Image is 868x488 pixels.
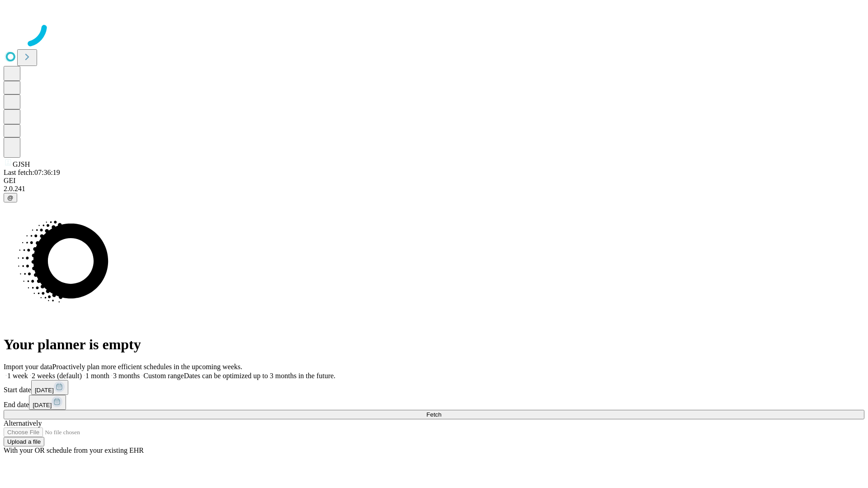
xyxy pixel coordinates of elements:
[184,372,335,380] span: Dates can be optimized up to 3 months in the future.
[13,160,30,168] span: GJSH
[143,372,184,380] span: Custom range
[4,363,52,371] span: Import your data
[4,185,864,193] div: 2.0.241
[7,194,14,201] span: @
[4,410,864,419] button: Fetch
[426,411,441,418] span: Fetch
[4,380,864,395] div: Start date
[4,395,864,410] div: End date
[85,372,109,380] span: 1 month
[35,387,54,394] span: [DATE]
[4,446,144,454] span: With your OR schedule from your existing EHR
[4,177,864,185] div: GEI
[4,169,60,176] span: Last fetch: 07:36:19
[113,372,140,380] span: 3 months
[4,193,17,202] button: @
[52,363,242,371] span: Proactively plan more efficient schedules in the upcoming weeks.
[29,395,66,410] button: [DATE]
[32,372,82,380] span: 2 weeks (default)
[31,380,68,395] button: [DATE]
[4,336,864,353] h1: Your planner is empty
[4,419,42,427] span: Alternatively
[7,372,28,380] span: 1 week
[33,402,52,408] span: [DATE]
[4,437,44,446] button: Upload a file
